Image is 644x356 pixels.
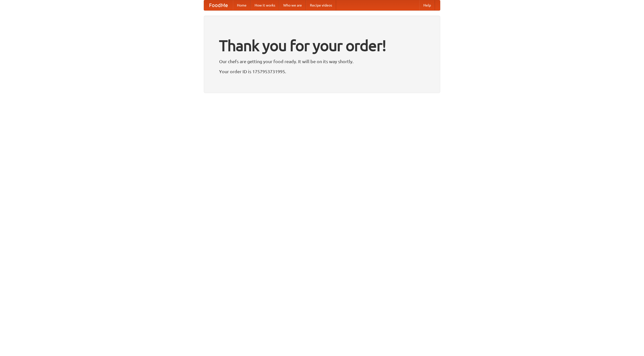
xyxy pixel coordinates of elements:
a: Help [419,0,435,10]
a: FoodMe [204,0,233,10]
p: Your order ID is 1757953731995. [219,68,425,75]
p: Our chefs are getting your food ready. It will be on its way shortly. [219,58,425,65]
h1: Thank you for your order! [219,33,425,58]
a: Recipe videos [306,0,336,10]
a: Who we are [279,0,306,10]
a: Home [233,0,251,10]
a: How it works [251,0,279,10]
